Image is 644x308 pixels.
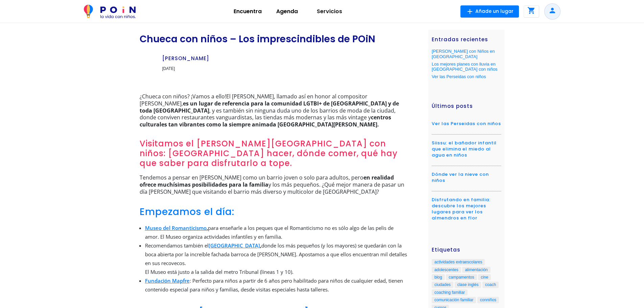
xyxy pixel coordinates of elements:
span: Añade un lugar [475,8,514,15]
a: Siissu: el bañador infantil que elimina el miedo al agua en niños [432,140,497,158]
p: Tendemos a pensar en [PERSON_NAME] como un barrio joven o solo para adultos, pero y los más peque... [140,174,408,200]
a: conniños (15 elementos) [477,297,499,303]
a: cine (2 elementos) [478,274,491,280]
a: Ver las Perseidas con niños [432,120,501,127]
i: person [548,6,556,15]
a: Museo del Romanticismo [145,224,207,231]
a: Ver las Perseidas con niños [432,74,486,79]
a: Dónde ver la nieve con niños [432,171,489,184]
a: coach (3 elementos) [482,282,499,288]
a: ciudades (4 elementos) [432,282,453,288]
li: : Perfecto para niños a partir de 6 años pero habilitado para niños de cualquier edad, tienen con... [145,276,408,294]
p: Servicios [306,7,353,16]
a: Fundación Mapfre [145,277,190,284]
p: Encuentra [227,7,268,16]
li: Recomendamos también el donde los más pequeños (y los mayores) se quedarán con la boca abierta po... [145,241,408,276]
p: ¿Chueca con niños? ¡Vamos a ello!El [PERSON_NAME], llamado así en honor al compositor [PERSON_NAM... [140,93,408,134]
div: Chueca con niños – Los imprescindibles de POiN [140,33,376,45]
a: coaching familiar (3 elementos) [432,289,468,295]
p: Agenda [268,7,306,16]
h4: Etiquetas [432,247,501,256]
span: [PERSON_NAME] [162,55,209,62]
i: add [466,7,474,16]
li: para enseñarle a los peques que el Romanticismo no es sólo algo de las pelis de amor. El Museo or... [145,223,408,241]
a: campamentos (3 elementos) [446,274,477,280]
strong: centros culturales tan vibrantes como la siempre animada [GEOGRAPHIC_DATA][PERSON_NAME]. [140,114,391,128]
img: POiN_logo [84,5,136,18]
a: actividades extraescolares (3 elementos) [432,259,485,265]
a: comunicación familiar (4 elementos) [432,297,476,303]
a: clase inglés (3 elementos) [455,282,481,288]
div: [DATE] [162,68,264,70]
a: adolescentes (2 elementos) [432,267,461,273]
a: Los mejores planes con lluvia en [GEOGRAPHIC_DATA] con niños [432,62,498,72]
h3: Empezamos el día: [140,206,408,221]
a: [PERSON_NAME] con Niños en [GEOGRAPHIC_DATA] [432,49,495,59]
strong: es un lugar de referencia para la comunidad LGTBI+ de [GEOGRAPHIC_DATA] y de toda [GEOGRAPHIC_DATA] [140,100,399,114]
i: shopping_cart [527,6,535,15]
a: blog (2 elementos) [432,274,445,280]
a: alimentación (8 elementos) [462,267,490,273]
strong: en realidad ofrece muchísimas posibilidades para la familia [140,174,394,188]
h4: Entradas recientes [432,37,501,46]
strong: , [145,224,208,231]
h4: Últimos posts [432,103,501,113]
a: [GEOGRAPHIC_DATA] [209,242,260,249]
h2: Visitamos el [PERSON_NAME][GEOGRAPHIC_DATA] con niños: [GEOGRAPHIC_DATA] hacer, dónde comer, qué ... [140,139,408,171]
a: Disfrutando en familia: descubre los mejores lugares para ver los almendros en flor [432,196,491,221]
button: Añade un lugar [460,5,519,18]
strong: , [209,242,261,249]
